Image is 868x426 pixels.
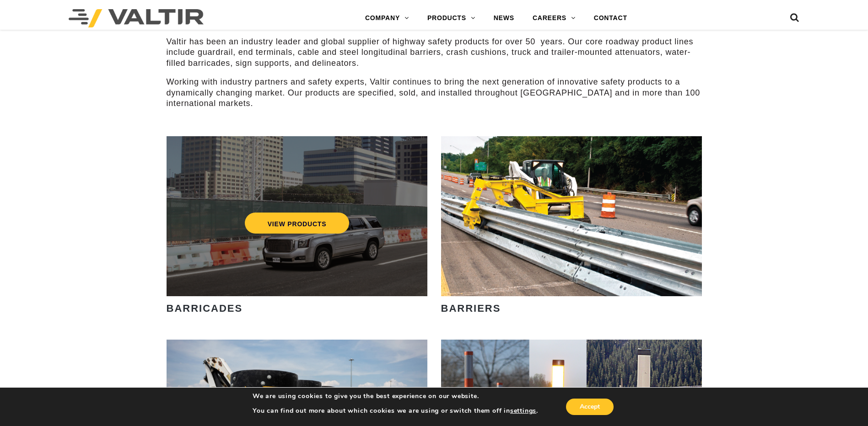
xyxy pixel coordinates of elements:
strong: BARRIERS [441,303,501,314]
p: Valtir has been an industry leader and global supplier of highway safety products for over 50 yea... [167,37,702,69]
p: Working with industry partners and safety experts, Valtir continues to bring the next generation ... [167,77,702,109]
p: We are using cookies to give you the best experience on our website. [253,392,538,400]
strong: BARRICADES [167,303,243,314]
button: settings [510,407,536,415]
a: CAREERS [523,9,585,27]
p: You can find out more about which cookies we are using or switch them off in . [253,407,538,415]
a: CONTACT [585,9,636,27]
img: Valtir [69,9,204,27]
a: PRODUCTS [418,9,485,27]
button: Accept [566,399,614,415]
a: NEWS [485,9,523,27]
a: COMPANY [356,9,418,27]
a: VIEW PRODUCTS [244,213,349,234]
